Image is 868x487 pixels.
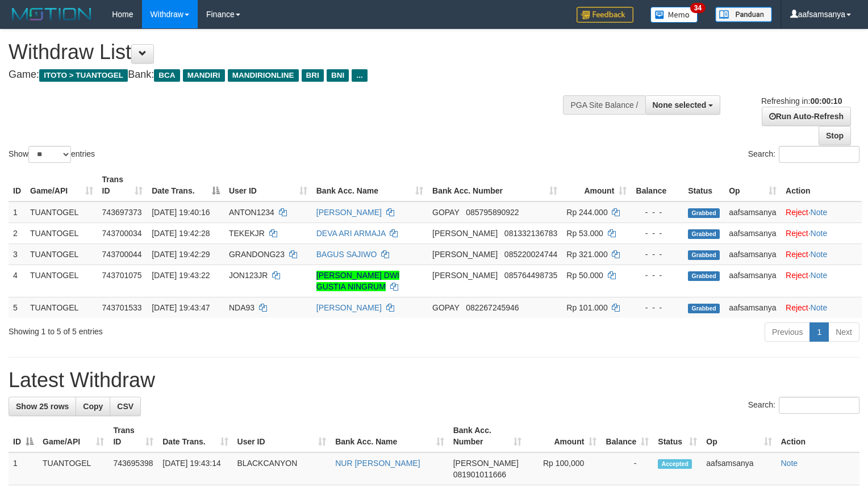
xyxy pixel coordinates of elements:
[466,303,519,312] span: Copy 082267245946 to clipboard
[102,303,142,312] span: 743701533
[690,3,706,13] span: 34
[158,452,232,485] td: [DATE] 19:43:14
[650,7,698,23] img: Button%20Memo.svg
[352,69,367,82] span: ...
[432,208,459,217] span: GOPAY
[9,222,26,244] td: 2
[566,250,607,259] span: Rp 321.000
[762,107,851,126] a: Run Auto-Refresh
[683,169,724,201] th: Status
[811,271,828,280] a: Note
[724,265,781,297] td: aafsamsanya
[38,420,108,452] th: Game/API: activate to sort column ascending
[16,402,69,411] span: Show 25 rows
[781,169,862,201] th: Action
[9,41,567,64] h1: Withdraw List
[9,169,26,201] th: ID
[26,244,98,265] td: TUANTOGEL
[9,452,38,485] td: 1
[26,201,98,223] td: TUANTOGEL
[786,271,808,280] a: Reject
[504,250,557,259] span: Copy 085220024744 to clipboard
[658,459,692,469] span: Accepted
[110,397,141,416] a: CSV
[154,69,180,82] span: BCA
[811,303,828,312] a: Note
[26,297,98,318] td: TUANTOGEL
[98,169,148,201] th: Trans ID: activate to sort column ascending
[316,303,382,312] a: [PERSON_NAME]
[810,96,842,106] strong: 00:00:10
[781,459,798,468] a: Note
[229,229,265,238] span: TEKEKJR
[229,303,254,312] span: NDA93
[9,297,26,318] td: 5
[636,270,679,281] div: - - -
[724,222,781,244] td: aafsamsanya
[811,208,828,217] a: Note
[38,452,108,485] td: TUANTOGEL
[152,229,210,238] span: [DATE] 19:42:28
[811,250,828,259] a: Note
[819,126,851,145] a: Stop
[9,69,567,81] h4: Game: Bank:
[102,250,142,259] span: 743700044
[312,169,428,201] th: Bank Acc. Name: activate to sort column ascending
[761,96,842,106] span: Refreshing in:
[724,169,781,201] th: Op: activate to sort column ascending
[779,397,859,414] input: Search:
[688,304,720,313] span: Grabbed
[9,397,76,416] a: Show 25 rows
[566,229,603,238] span: Rp 53.000
[504,271,557,280] span: Copy 085764498735 to clipboard
[688,208,720,218] span: Grabbed
[715,7,772,22] img: panduan.png
[636,228,679,239] div: - - -
[331,420,449,452] th: Bank Acc. Name: activate to sort column ascending
[601,452,653,485] td: -
[152,271,210,280] span: [DATE] 19:43:22
[779,146,859,163] input: Search:
[102,271,142,280] span: 743701075
[781,265,862,297] td: ·
[327,69,349,82] span: BNI
[653,420,702,452] th: Status: activate to sort column ascending
[39,69,128,82] span: ITOTO > TUANTOGEL
[152,250,210,259] span: [DATE] 19:42:29
[432,271,498,280] span: [PERSON_NAME]
[786,208,808,217] a: Reject
[724,297,781,318] td: aafsamsanya
[108,420,158,452] th: Trans ID: activate to sort column ascending
[645,95,721,115] button: None selected
[781,297,862,318] td: ·
[229,208,274,217] span: ANTON1234
[811,229,828,238] a: Note
[108,452,158,485] td: 743695398
[316,208,382,217] a: [PERSON_NAME]
[748,397,859,414] label: Search:
[432,229,498,238] span: [PERSON_NAME]
[26,222,98,244] td: TUANTOGEL
[777,420,860,452] th: Action
[636,207,679,218] div: - - -
[702,420,776,452] th: Op: activate to sort column ascending
[152,303,210,312] span: [DATE] 19:43:47
[453,459,519,468] span: [PERSON_NAME]
[526,420,601,452] th: Amount: activate to sort column ascending
[102,208,142,217] span: 743697373
[9,265,26,297] td: 4
[653,100,707,110] span: None selected
[9,146,95,163] label: Show entries
[302,69,324,82] span: BRI
[562,169,631,201] th: Amount: activate to sort column ascending
[183,69,225,82] span: MANDIRI
[117,402,133,411] span: CSV
[76,397,110,416] a: Copy
[316,271,399,291] a: [PERSON_NAME] DWI GUSTIA NINGRUM
[228,69,299,82] span: MANDIRIONLINE
[9,6,95,23] img: MOTION_logo.png
[631,169,683,201] th: Balance
[229,250,285,259] span: GRANDONG23
[577,7,633,23] img: Feedback.jpg
[233,420,331,452] th: User ID: activate to sort column ascending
